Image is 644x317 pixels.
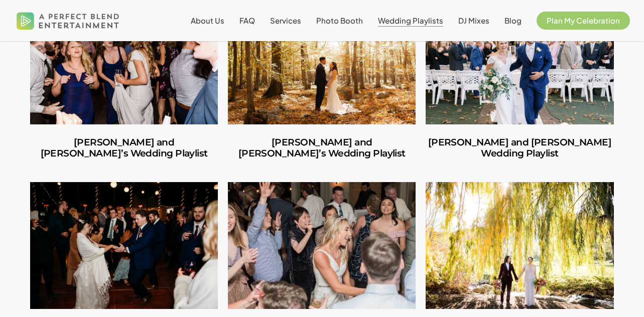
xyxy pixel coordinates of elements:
[228,182,416,309] a: Amara and Jon’s Wedding Playlist
[30,182,218,309] a: Norah and Schuyler’s Wedding Playlist
[547,16,620,25] span: Plan My Celebration
[239,17,255,25] a: FAQ
[458,17,489,25] a: DJ Mixes
[270,17,301,25] a: Services
[191,16,224,25] span: About Us
[537,17,630,25] a: Plan My Celebration
[316,17,363,25] a: Photo Booth
[316,16,363,25] span: Photo Booth
[239,16,255,25] span: FAQ
[426,182,613,309] a: Adriana and Jenna’s Wedding Playlist
[270,16,301,25] span: Services
[14,4,122,37] img: A Perfect Blend Entertainment
[30,124,218,172] a: Mike and Amanda’s Wedding Playlist
[426,124,613,172] a: George and Mackenzie’s Wedding Playlist
[504,17,522,25] a: Blog
[378,16,443,25] span: Wedding Playlists
[504,16,522,25] span: Blog
[228,124,416,172] a: Ruben and Lesley’s Wedding Playlist
[458,16,489,25] span: DJ Mixes
[378,17,443,25] a: Wedding Playlists
[191,17,224,25] a: About Us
